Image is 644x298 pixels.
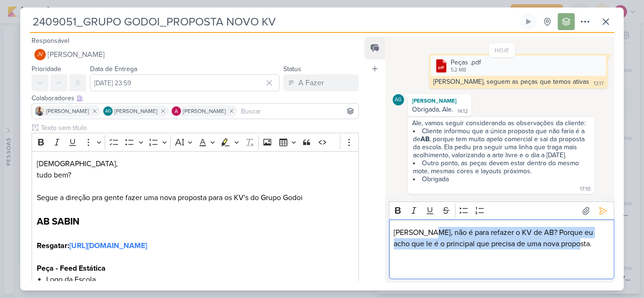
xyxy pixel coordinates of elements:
[32,133,359,151] div: Editor toolbar
[35,106,44,116] img: Iara Santos
[389,219,614,279] div: Editor editing area: main
[412,119,590,127] div: Ale, vamos seguir considerando as observações da cliente:
[395,97,402,103] p: AG
[239,105,356,117] input: Buscar
[413,159,590,175] li: Outro ponto, as peças devem estar dentro do mesmo mote, mesmas cores e layouts próximos.
[105,109,111,114] p: AG
[283,65,301,73] label: Status
[37,192,354,203] p: Segue a direção pra gente fazer uma nova proposta para os KV's do Grupo Godoi
[389,201,614,220] div: Editor toolbar
[421,135,429,143] strong: AB
[37,264,106,273] strong: Peça - Feed Estática
[46,107,89,115] span: [PERSON_NAME]
[32,46,359,63] button: JV [PERSON_NAME]
[183,107,226,115] span: [PERSON_NAME]
[412,105,453,113] div: Obrigada, Ale.
[37,241,69,250] strong: Resgatar:
[525,18,532,25] div: Ligar relógio
[115,107,157,115] span: [PERSON_NAME]
[298,77,324,89] div: A Fazer
[580,185,591,193] div: 17:10
[46,274,354,285] li: Logo da Escola
[37,158,354,169] p: [DEMOGRAPHIC_DATA],
[283,74,359,91] button: A Fazer
[39,123,359,133] input: Texto sem título
[451,66,481,74] div: 5.2 MB
[90,65,137,73] label: Data de Entrega
[48,49,105,60] span: [PERSON_NAME]
[394,227,609,250] p: [PERSON_NAME], não é para refazer o KV de AB? Porque eu acho que le é o principal que precisa de ...
[32,93,359,103] div: Colaboradores
[457,108,468,115] div: 14:12
[413,127,590,159] li: Cliente informou que a única proposta que não faria é a de , porque tem muito apelo comercial e s...
[90,74,280,91] input: Select a date
[37,216,80,227] strong: AB SABIN
[37,169,354,181] p: tudo bem?
[34,49,46,60] div: Joney Viana
[594,80,604,88] div: 13:17
[103,106,113,116] div: Aline Gimenez Graciano
[451,57,481,67] div: Peças .pdf
[30,13,518,30] input: Kard Sem Título
[32,65,61,73] label: Prioridade
[433,78,589,86] div: [PERSON_NAME], seguem as peças que temos ativas
[431,56,606,76] div: Peças .pdf
[32,37,69,45] label: Responsável
[69,241,147,250] a: [URL][DOMAIN_NAME]
[413,175,590,183] li: Obrigada
[37,52,43,57] p: JV
[172,106,181,116] img: Alessandra Gomes
[393,94,404,105] div: Aline Gimenez Graciano
[410,96,470,105] div: [PERSON_NAME]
